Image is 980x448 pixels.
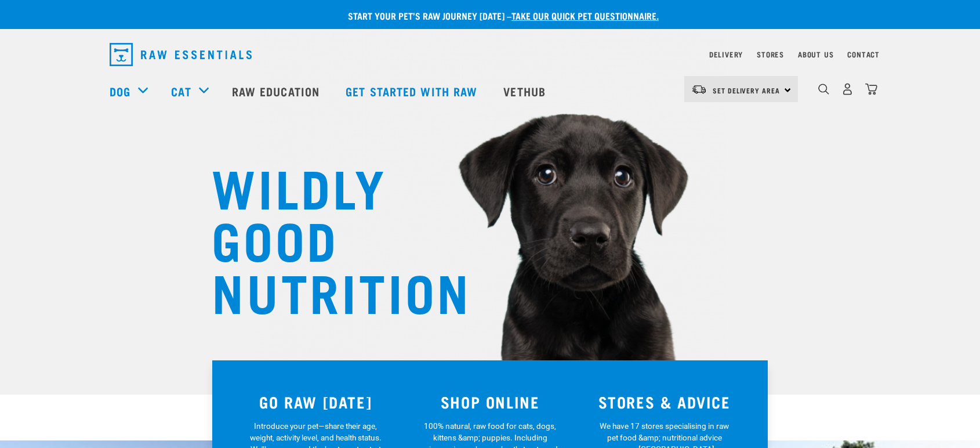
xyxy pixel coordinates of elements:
img: home-icon@2x.png [865,83,877,95]
img: home-icon-1@2x.png [818,84,829,95]
span: Set Delivery Area [713,88,780,92]
a: Dog [110,82,130,100]
h1: WILDLY GOOD NUTRITION [212,160,444,316]
a: take our quick pet questionnaire. [511,13,659,18]
img: van-moving.png [691,84,707,95]
a: Vethub [492,68,560,114]
h3: GO RAW [DATE] [235,393,396,411]
a: Contact [847,52,880,56]
a: Delivery [709,52,743,56]
a: Get started with Raw [334,68,492,114]
h3: STORES & ADVICE [584,393,745,411]
img: Raw Essentials Logo [110,43,252,66]
a: Stores [757,52,784,56]
a: Raw Education [220,68,334,114]
a: Cat [171,82,191,100]
h3: SHOP ONLINE [410,393,571,411]
img: user.png [841,83,854,95]
nav: dropdown navigation [100,38,880,71]
a: About Us [798,52,833,56]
